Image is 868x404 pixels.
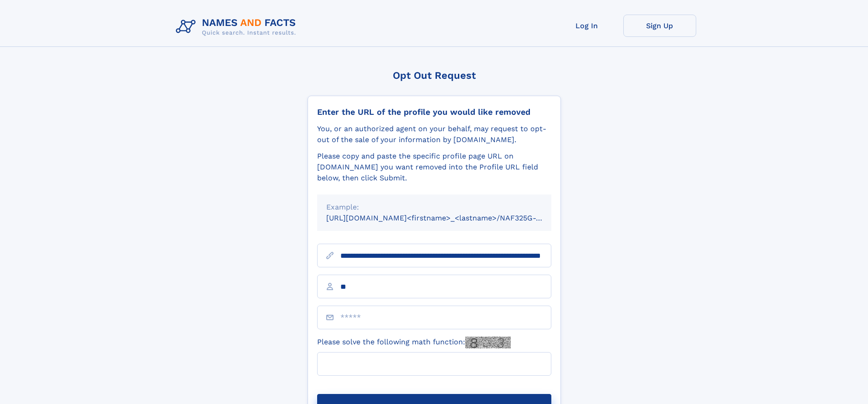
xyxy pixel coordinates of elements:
[317,123,551,145] div: You, or an authorized agent on your behalf, may request to opt-out of the sale of your informatio...
[623,15,696,37] a: Sign Up
[550,15,623,37] a: Log In
[317,107,551,117] div: Enter the URL of the profile you would like removed
[308,70,561,81] div: Opt Out Request
[326,202,542,213] div: Example:
[317,151,551,184] div: Please copy and paste the specific profile page URL on [DOMAIN_NAME] you want removed into the Pr...
[172,15,303,39] img: Logo Names and Facts
[326,214,569,222] small: [URL][DOMAIN_NAME]<firstname>_<lastname>/NAF325G-xxxxxxxx
[317,337,511,348] label: Please solve the following math function:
